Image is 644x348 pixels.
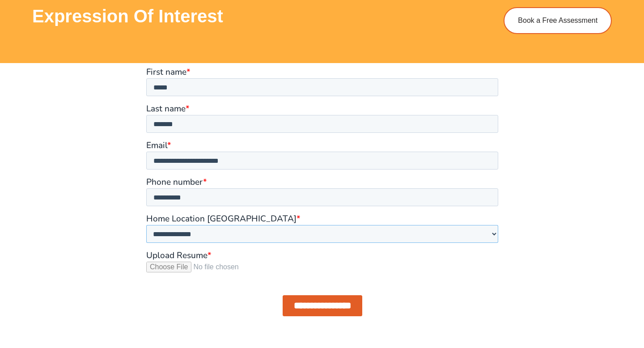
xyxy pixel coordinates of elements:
iframe: Form 0 [146,68,498,332]
h3: Expression of Interest [32,7,489,25]
span: Book a Free Assessment [518,17,597,24]
a: Book a Free Assessment [504,7,612,34]
iframe: Chat Widget [491,247,644,348]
